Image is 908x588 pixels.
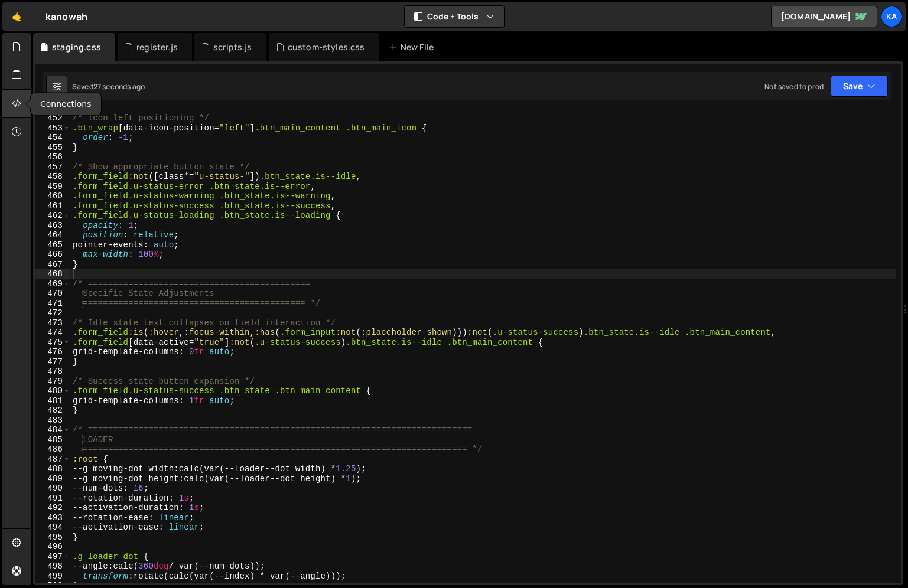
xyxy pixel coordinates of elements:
[35,123,70,133] div: 453
[35,561,70,571] div: 498
[35,201,70,211] div: 461
[405,6,504,27] button: Code + Tools
[35,113,70,123] div: 452
[764,81,824,92] div: Not saved to prod
[831,76,888,97] button: Save
[35,552,70,562] div: 497
[93,81,145,92] div: 27 seconds ago
[35,513,70,523] div: 493
[136,41,178,53] div: register.js
[35,308,70,318] div: 472
[35,474,70,484] div: 489
[35,542,70,552] div: 496
[35,240,70,250] div: 465
[35,299,70,309] div: 471
[35,347,70,357] div: 476
[35,250,70,260] div: 466
[35,328,70,338] div: 474
[213,41,252,53] div: scripts.js
[35,152,70,162] div: 456
[35,289,70,299] div: 470
[35,416,70,426] div: 483
[389,41,438,53] div: New File
[35,522,70,533] div: 494
[35,221,70,231] div: 463
[35,464,70,474] div: 488
[35,172,70,182] div: 458
[35,338,70,348] div: 475
[35,143,70,153] div: 455
[2,2,31,31] a: 🤙
[35,230,70,240] div: 464
[35,494,70,504] div: 491
[35,318,70,328] div: 473
[52,41,101,53] div: staging.css
[288,41,365,53] div: custom-styles.css
[35,445,70,455] div: 486
[35,269,70,279] div: 468
[35,435,70,445] div: 485
[35,162,70,172] div: 457
[35,211,70,221] div: 462
[35,455,70,465] div: 487
[35,425,70,435] div: 484
[771,6,877,27] a: [DOMAIN_NAME]
[35,533,70,543] div: 495
[45,9,87,24] div: kanowah
[35,571,70,582] div: 499
[35,396,70,406] div: 481
[35,133,70,143] div: 454
[35,279,70,289] div: 469
[35,386,70,396] div: 480
[35,191,70,201] div: 460
[35,484,70,494] div: 490
[72,81,145,92] div: Saved
[31,93,101,115] div: Connections
[35,406,70,416] div: 482
[35,260,70,270] div: 467
[35,182,70,192] div: 459
[35,357,70,367] div: 477
[881,6,902,27] a: Ka
[35,503,70,513] div: 492
[35,377,70,387] div: 479
[35,367,70,377] div: 478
